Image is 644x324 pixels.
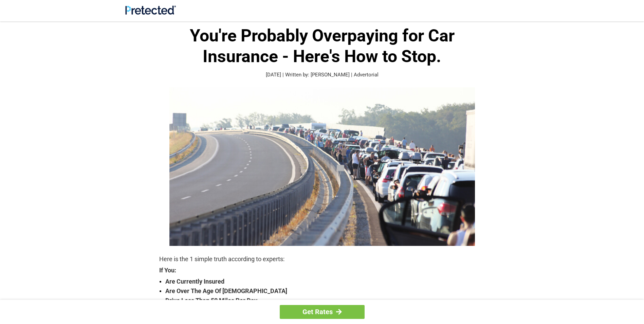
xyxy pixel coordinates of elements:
a: Site Logo [125,10,176,16]
h1: You're Probably Overpaying for Car Insurance - Here's How to Stop. [159,25,485,67]
p: [DATE] | Written by: [PERSON_NAME] | Advertorial [159,71,485,79]
p: Here is the 1 simple truth according to experts: [159,254,485,264]
img: Site Logo [125,5,176,15]
strong: Are Currently Insured [165,277,485,286]
a: Get Rates [280,305,365,319]
strong: Are Over The Age Of [DEMOGRAPHIC_DATA] [165,286,485,296]
strong: Drive Less Than 50 Miles Per Day [165,296,485,305]
strong: If You: [159,267,485,273]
